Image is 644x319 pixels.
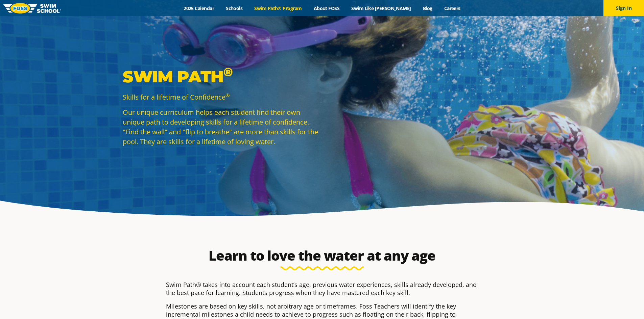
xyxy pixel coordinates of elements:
[438,5,466,11] a: Careers
[123,67,319,87] p: Swim Path
[223,64,233,79] sup: ®
[220,5,248,11] a: Schools
[308,5,345,11] a: About FOSS
[417,5,438,11] a: Blog
[123,92,319,102] p: Skills for a lifetime of Confidence
[178,5,220,11] a: 2025 Calendar
[3,3,61,14] img: FOSS Swim School Logo
[163,247,482,264] h2: Learn to love the water at any age
[225,92,230,99] sup: ®
[248,5,308,11] a: Swim Path® Program
[123,107,319,147] p: Our unique curriculum helps each student find their own unique path to developing skills for a li...
[166,281,478,297] p: Swim Path® takes into account each student’s age, previous water experiences, skills already deve...
[345,5,417,11] a: Swim Like [PERSON_NAME]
